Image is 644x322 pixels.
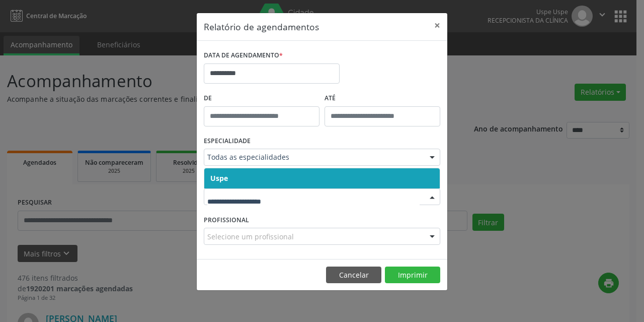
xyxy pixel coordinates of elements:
label: ATÉ [325,91,440,106]
label: De [204,91,319,106]
button: Imprimir [385,267,440,284]
span: Todas as especialidades [207,152,420,162]
label: ESPECIALIDADE [204,134,251,149]
button: Cancelar [326,267,381,284]
span: Uspe [210,173,228,183]
button: Close [427,13,447,38]
h5: Relatório de agendamentos [204,20,319,33]
span: Selecione um profissional [207,231,294,242]
label: DATA DE AGENDAMENTO [204,48,283,63]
